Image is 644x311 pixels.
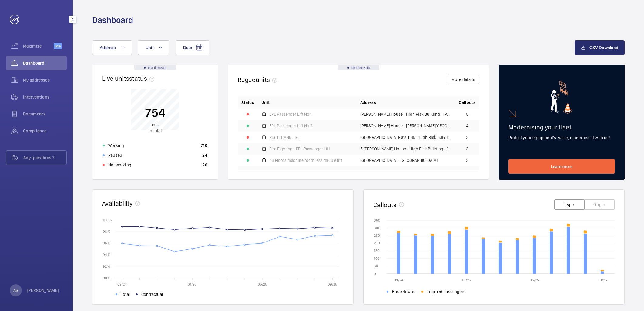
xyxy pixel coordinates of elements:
[261,99,270,105] span: Unit
[134,65,176,70] div: Real time data
[238,76,280,83] h2: Rogue
[141,291,163,297] span: Contractual
[23,77,67,83] span: My addresses
[374,256,380,261] text: 100
[466,112,468,116] span: 5
[23,128,67,134] span: Compliance
[373,201,397,209] h2: Callouts
[146,45,153,50] span: Unit
[466,124,468,128] span: 4
[466,135,468,139] span: 3
[108,152,122,158] p: Paused
[201,142,207,149] p: 710
[150,122,160,127] span: units
[183,45,192,50] span: Date
[92,15,133,26] h1: Dashboard
[54,43,62,49] span: Beta
[448,75,479,84] button: More details
[103,229,110,234] text: 98 %
[427,289,465,295] span: Trapped passengers
[551,81,573,114] img: marketing-card.svg
[102,75,157,82] h2: Live units
[338,65,379,70] div: Real time data
[100,45,116,50] span: Address
[374,264,378,268] text: 50
[138,40,169,55] button: Unit
[584,199,615,210] button: Origin
[466,147,468,151] span: 3
[374,233,380,238] text: 250
[554,199,585,210] button: Type
[466,158,468,162] span: 3
[462,278,471,282] text: 01/25
[374,226,380,230] text: 300
[23,155,66,161] span: Any questions ?
[188,282,196,286] text: 01/25
[328,282,337,286] text: 09/25
[129,75,157,82] span: status
[598,278,607,282] text: 09/25
[145,105,165,120] p: 754
[530,278,539,282] text: 05/25
[27,287,59,293] p: [PERSON_NAME]
[202,152,207,158] p: 24
[269,112,312,116] span: EPL Passenger Lift No 1
[508,135,615,141] p: Protect your equipment's value, modernise it with us!
[360,112,452,116] span: [PERSON_NAME] House - High Risk Building - [PERSON_NAME][GEOGRAPHIC_DATA]
[256,76,280,83] span: units
[13,287,18,293] p: AS
[269,135,300,139] span: RIGHT HAND LIFT
[176,40,209,55] button: Date
[508,159,615,174] a: Learn more
[108,142,124,149] p: Working
[589,45,618,50] span: CSV Download
[23,60,67,66] span: Dashboard
[269,158,342,162] span: 43 Floors machine room less middle lift
[374,241,380,245] text: 200
[23,43,54,49] span: Maximize
[92,40,132,55] button: Address
[394,278,403,282] text: 09/24
[23,111,67,117] span: Documents
[374,249,380,253] text: 150
[360,158,438,162] span: [GEOGRAPHIC_DATA] - [GEOGRAPHIC_DATA]
[102,199,133,207] h2: Availability
[145,122,165,134] p: in total
[23,94,67,100] span: Interventions
[103,241,110,245] text: 96 %
[269,124,313,128] span: EPL Passenger Lift No 2
[103,218,112,222] text: 100 %
[360,147,452,151] span: 5 [PERSON_NAME] House - High Risk Building - [GEOGRAPHIC_DATA][PERSON_NAME]
[108,162,131,168] p: Not working
[202,162,207,168] p: 20
[258,282,267,286] text: 05/25
[508,123,615,131] h2: Modernising your fleet
[374,272,376,276] text: 0
[374,218,380,222] text: 350
[103,264,110,268] text: 92 %
[103,252,110,257] text: 94 %
[360,99,376,105] span: Address
[269,147,330,151] span: Fire Fighting - EPL Passenger Lift
[121,291,130,297] span: Total
[459,99,475,105] span: Callouts
[392,289,415,295] span: Breakdowns
[360,124,452,128] span: [PERSON_NAME] House - [PERSON_NAME][GEOGRAPHIC_DATA]
[117,282,127,286] text: 09/24
[360,135,452,139] span: [GEOGRAPHIC_DATA] Flats 1-65 - High Risk Building - [GEOGRAPHIC_DATA] 1-65
[575,40,625,55] button: CSV Download
[241,99,254,105] p: Status
[103,276,110,280] text: 90 %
